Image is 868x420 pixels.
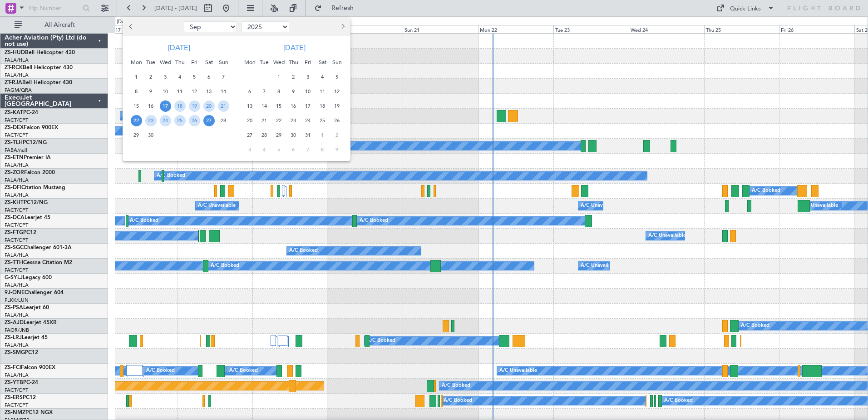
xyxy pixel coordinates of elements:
div: 3-11-2025 [242,142,257,157]
span: 22 [273,115,285,126]
div: 10-10-2025 [301,84,315,99]
span: 2 [288,71,299,83]
span: 10 [160,86,171,97]
div: 24-10-2025 [301,113,315,128]
div: 18-9-2025 [173,99,187,113]
div: 6-9-2025 [202,70,216,84]
span: 5 [273,144,285,155]
span: 18 [174,100,186,112]
div: 8-11-2025 [315,142,330,157]
span: 29 [131,130,142,141]
div: 5-11-2025 [271,142,286,157]
div: 9-11-2025 [330,142,344,157]
div: 21-9-2025 [216,99,231,113]
div: 11-10-2025 [315,84,330,99]
span: 3 [302,71,314,83]
span: 17 [160,100,171,112]
span: 8 [273,86,285,97]
div: 20-9-2025 [202,99,216,113]
div: 16-10-2025 [286,99,301,113]
span: 3 [244,144,256,155]
div: 1-10-2025 [271,70,286,84]
span: 6 [288,144,299,155]
span: 25 [317,115,328,126]
div: 2-10-2025 [286,70,301,84]
div: 14-9-2025 [216,84,231,99]
span: 4 [174,71,186,83]
span: 11 [317,86,328,97]
span: 6 [244,86,256,97]
div: 14-10-2025 [257,99,271,113]
div: 23-9-2025 [143,113,158,128]
span: 17 [302,100,314,112]
span: 21 [259,115,270,126]
div: 13-9-2025 [202,84,216,99]
div: 17-10-2025 [301,99,315,113]
div: 27-9-2025 [202,113,216,128]
div: 4-10-2025 [315,70,330,84]
span: 8 [131,86,142,97]
span: 20 [244,115,256,126]
span: 7 [302,144,314,155]
span: 6 [203,71,215,83]
div: 10-9-2025 [158,84,173,99]
span: 28 [259,130,270,141]
div: 25-10-2025 [315,113,330,128]
div: 4-11-2025 [257,142,271,157]
div: 23-10-2025 [286,113,301,128]
div: 16-9-2025 [143,99,158,113]
span: 11 [174,86,186,97]
div: 19-10-2025 [330,99,344,113]
div: 22-10-2025 [271,113,286,128]
div: 18-10-2025 [315,99,330,113]
span: 14 [259,100,270,112]
span: 10 [302,86,314,97]
span: 12 [331,86,343,97]
span: 9 [331,144,343,155]
div: 8-10-2025 [271,84,286,99]
span: 29 [273,130,285,141]
div: Mon [129,55,143,70]
div: 2-9-2025 [143,70,158,84]
div: 22-9-2025 [129,113,143,128]
span: 14 [218,86,229,97]
div: 6-11-2025 [286,142,301,157]
div: 5-9-2025 [187,70,202,84]
div: 30-10-2025 [286,128,301,142]
div: 28-10-2025 [257,128,271,142]
div: 29-9-2025 [129,128,143,142]
div: Tue [143,55,158,70]
div: 24-9-2025 [158,113,173,128]
div: 19-9-2025 [187,99,202,113]
div: Wed [158,55,173,70]
span: 1 [131,71,142,83]
div: 28-9-2025 [216,113,231,128]
div: 3-10-2025 [301,70,315,84]
div: 17-9-2025 [158,99,173,113]
div: 3-9-2025 [158,70,173,84]
span: 18 [317,100,328,112]
span: 5 [331,71,343,83]
div: 26-10-2025 [330,113,344,128]
span: 19 [189,100,200,112]
div: Fri [301,55,315,70]
div: 15-10-2025 [271,99,286,113]
span: 27 [244,130,256,141]
span: 1 [317,130,328,141]
span: 15 [273,100,285,112]
div: Sat [202,55,216,70]
div: 8-9-2025 [129,84,143,99]
div: Sun [216,55,231,70]
span: 24 [302,115,314,126]
div: 20-10-2025 [242,113,257,128]
span: 9 [145,86,157,97]
div: 21-10-2025 [257,113,271,128]
span: 25 [174,115,186,126]
div: 26-9-2025 [187,113,202,128]
span: 31 [302,130,314,141]
div: 4-9-2025 [173,70,187,84]
select: Select year [242,21,289,32]
div: 15-9-2025 [129,99,143,113]
span: 27 [203,115,215,126]
span: 9 [288,86,299,97]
